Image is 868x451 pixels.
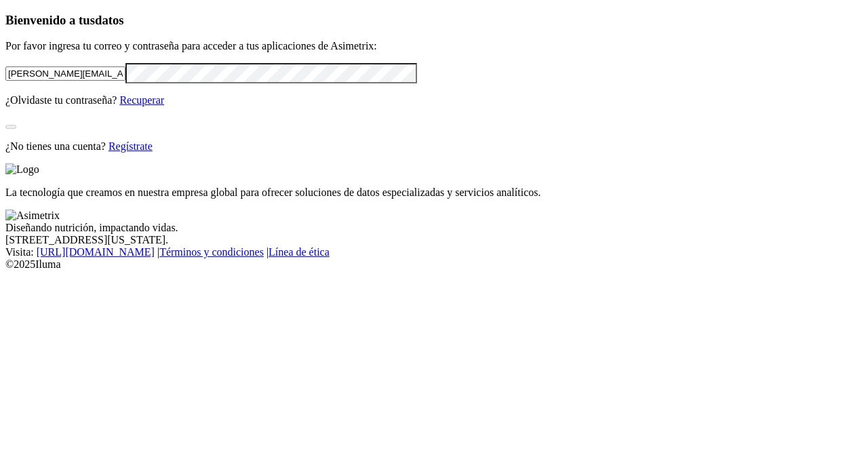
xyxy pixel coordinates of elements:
[95,13,124,27] span: datos
[108,140,153,152] a: Regístrate
[5,163,39,176] img: Logo
[119,94,164,106] a: Recuperar
[5,234,863,246] div: [STREET_ADDRESS][US_STATE].
[5,222,863,234] div: Diseñando nutrición, impactando vidas.
[5,210,60,222] img: Asimetrix
[159,246,264,258] a: Términos y condiciones
[269,246,330,258] a: Línea de ética
[5,246,863,258] div: Visita : | |
[5,94,863,106] p: ¿Olvidaste tu contraseña?
[5,40,863,52] p: Por favor ingresa tu correo y contraseña para acceder a tus aplicaciones de Asimetrix:
[5,258,863,271] div: © 2025 Iluma
[5,66,125,81] input: Tu correo
[5,187,863,199] p: La tecnología que creamos en nuestra empresa global para ofrecer soluciones de datos especializad...
[5,140,863,153] p: ¿No tienes una cuenta?
[37,246,155,258] a: [URL][DOMAIN_NAME]
[5,13,863,28] h3: Bienvenido a tus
